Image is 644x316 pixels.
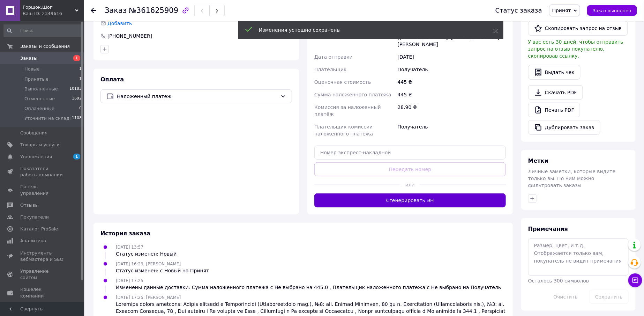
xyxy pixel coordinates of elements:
div: Ваш ID: 2349616 [23,10,84,17]
span: [DATE] 17:25, [PERSON_NAME] [116,295,181,300]
span: Аналитика [20,238,46,244]
div: Статус изменен: Новый [116,250,177,257]
span: Заказ выполнен [593,8,631,13]
span: 0 [79,105,82,112]
span: Сообщения [20,130,47,136]
span: 1 [73,154,80,160]
span: Кошелек компании [20,286,65,299]
span: Комиссия за наложенный платёж [314,104,381,117]
span: Горшок.Шоп [23,4,75,10]
button: Заказ выполнен [587,5,637,16]
span: История заказа [100,230,151,237]
button: Дублировать заказ [528,120,600,135]
button: Чат с покупателем [628,273,642,287]
span: У вас есть 30 дней, чтобы отправить запрос на отзыв покупателю, скопировав ссылку. [528,39,623,59]
div: Статус изменен: с Новый на Принят [116,267,209,274]
span: Панель управления [20,184,65,196]
div: [DATE] [396,51,507,63]
span: Наложенный платеж [117,93,278,100]
span: Отмененные [24,96,55,102]
a: Печать PDF [528,103,580,117]
span: Оплаченные [24,105,54,112]
div: 445 ₴ [396,88,507,101]
span: 1 [73,55,80,61]
span: Уведомления [20,154,52,160]
span: Заказы [20,55,37,61]
div: Получатель [396,63,507,76]
div: Вернуться назад [91,7,96,14]
span: Личные заметки, которые видите только вы. По ним можно фильтровать заказы [528,169,616,188]
span: Выполненные [24,86,58,92]
button: Выдать чек [528,65,581,80]
span: 1 [79,76,82,82]
span: Покупатели [20,214,49,220]
span: Уточнити на складі [24,115,71,122]
span: 1 [79,66,82,72]
span: 10183 [69,86,82,92]
div: Изменены данные доставки: Сумма наложенного платежа с Не выбрано на 445.0 , Плательщик наложенног... [116,284,501,291]
span: Добавить [107,21,132,26]
span: Новые [24,66,40,72]
span: или [400,181,420,188]
input: Поиск [3,24,82,37]
span: Товары и услуги [20,142,60,148]
span: 1108 [72,115,82,122]
div: Изменения успешно сохранены [259,27,476,34]
span: Примечания [528,226,568,232]
span: Инструменты вебмастера и SEO [20,250,65,263]
span: 1692 [72,96,82,102]
span: Осталось 300 символов [528,278,589,284]
span: №361625909 [129,6,178,15]
button: Скопировать запрос на отзыв [528,21,628,36]
span: Оплата [100,76,124,83]
span: Показатели работы компании [20,166,65,178]
span: Управление сайтом [20,268,65,281]
span: Заказы и сообщения [20,43,70,50]
span: Дата отправки [314,54,353,60]
div: [PHONE_NUMBER] [107,32,153,39]
span: Принят [552,8,571,13]
input: Номер экспресс-накладной [314,146,506,160]
div: Получатель [396,120,507,140]
div: 28.90 ₴ [396,101,507,120]
span: Плательщик [314,67,347,72]
span: Каталог ProSale [20,226,58,232]
span: Плательщик комиссии наложенного платежа [314,124,373,137]
button: Сгенерировать ЭН [314,193,506,207]
div: 445 ₴ [396,76,507,88]
div: Статус заказа [495,7,542,14]
a: Скачать PDF [528,85,583,100]
span: Метки [528,157,548,164]
span: [DATE] 16:29, [PERSON_NAME] [116,262,181,266]
span: Отзывы [20,202,39,208]
span: [DATE] 13:57 [116,245,143,250]
span: Сумма наложенного платежа [314,92,391,97]
span: [DATE] 17:25 [116,278,143,283]
span: Оценочная стоимость [314,79,371,85]
span: Заказ [105,6,127,15]
span: Принятые [24,76,48,82]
